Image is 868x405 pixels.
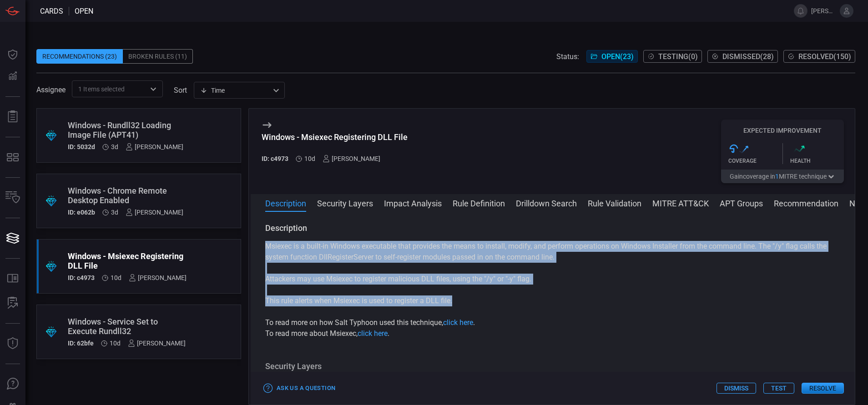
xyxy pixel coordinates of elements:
button: Cards [2,227,24,249]
button: Resolved(150) [783,50,855,63]
button: Gaincoverage in1MITRE technique [721,170,844,183]
button: Dismiss [717,383,756,394]
button: ALERT ANALYSIS [2,292,24,314]
p: To read more about Msiexec, . [265,328,840,339]
button: Testing(0) [643,50,702,63]
div: [PERSON_NAME] [126,209,183,216]
button: Ask Us A Question [2,373,24,395]
span: Cards [40,7,63,15]
span: Open ( 23 ) [601,52,634,61]
a: click here [443,318,473,327]
div: Windows - Rundll32 Loading Image File (APT41) [68,120,183,140]
p: This rule alerts when Msiexec is used to register a DLL file. [265,295,840,306]
div: [PERSON_NAME] [129,274,187,281]
div: Windows - Service Set to Execute Rundll32 [68,317,186,336]
span: open [75,7,93,15]
span: Status: [556,52,579,61]
div: Windows - Msiexec Registering DLL File [68,251,187,270]
h3: Security Layers [265,361,840,372]
span: Aug 10, 2025 9:10 AM [111,274,121,281]
button: Reports [2,106,24,128]
button: Dismissed(28) [707,50,778,63]
div: [PERSON_NAME] [323,155,380,162]
button: Threat Intelligence [2,333,24,355]
span: Aug 10, 2025 9:09 AM [110,340,121,347]
button: Description [265,197,306,208]
h5: ID: 5032d [68,143,95,150]
button: Rule Definition [453,197,505,208]
p: Attackers may use Msiexec to register malicious DLL files, using the "/y" or "-y" flag. [265,274,840,285]
h5: Expected Improvement [721,127,844,134]
h5: ID: 62bfe [68,340,94,347]
button: MITRE ATT&CK [652,197,709,208]
button: Impact Analysis [384,197,442,208]
button: Drilldown Search [516,197,577,208]
span: Assignee [36,85,66,94]
button: Resolve [802,383,844,394]
button: MITRE - Detection Posture [2,146,24,168]
div: Broken Rules (11) [123,49,193,64]
div: [PERSON_NAME] [126,143,183,150]
p: To read more on how Salt Typhoon used this technique, . [265,317,840,328]
span: Testing ( 0 ) [658,52,698,61]
button: Detections [2,65,24,87]
span: Aug 17, 2025 9:25 AM [111,209,118,216]
button: Dashboard [2,44,24,65]
span: 1 [775,173,779,180]
button: Inventory [2,187,24,209]
button: Open [147,83,160,95]
label: sort [174,86,187,95]
div: Recommendations (23) [36,49,123,64]
h5: ID: c4973 [262,155,288,162]
h5: ID: e062b [68,209,95,216]
div: Health [790,158,844,164]
span: [PERSON_NAME].[PERSON_NAME] [811,7,836,15]
div: Windows - Chrome Remote Desktop Enabled [68,186,183,205]
a: click here [358,329,388,338]
span: Dismissed ( 28 ) [722,52,774,61]
h3: Description [265,223,840,234]
button: Ask Us a Question [262,381,338,395]
button: Recommendation [774,197,838,208]
span: Resolved ( 150 ) [798,52,851,61]
span: Aug 17, 2025 9:26 AM [111,143,118,150]
button: Open(23) [586,50,638,63]
h5: ID: c4973 [68,274,95,281]
span: Aug 10, 2025 9:10 AM [304,155,315,162]
button: Test [763,383,794,394]
button: APT Groups [720,197,763,208]
div: Windows - Msiexec Registering DLL File [262,132,408,142]
div: [PERSON_NAME] [128,340,186,347]
div: Time [200,86,270,95]
span: 1 Items selected [78,85,125,94]
button: Rule Validation [588,197,641,208]
button: Security Layers [317,197,373,208]
button: Rule Catalog [2,268,24,290]
div: Coverage [728,158,782,164]
p: Msiexec is a built-in Windows executable that provides the means to install, modify, and perform ... [265,241,840,263]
